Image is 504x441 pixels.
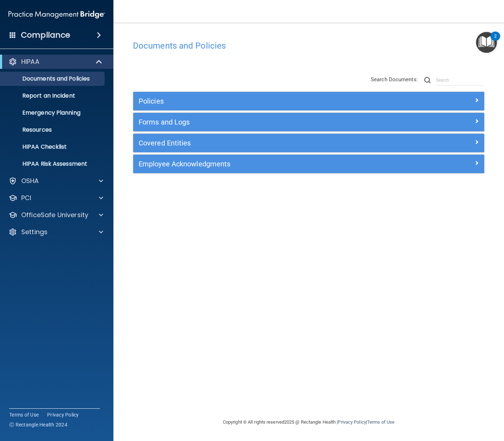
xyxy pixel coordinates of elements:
button: Open Resource Center, 2 new notifications [476,32,497,53]
a: Privacy Policy [47,411,79,418]
p: HIPAA [21,57,39,66]
p: OSHA [21,177,39,185]
p: Report an Incident [5,92,101,99]
p: HIPAA Checklist [5,143,101,150]
p: Settings [21,228,47,236]
h5: Forms and Logs [139,118,391,126]
a: PCI [9,194,103,202]
p: Documents and Policies [5,75,101,82]
span: Search Documents: [371,76,418,83]
a: Terms of Use [367,419,394,425]
a: Covered Entities [139,137,479,149]
span: Ⓒ Rectangle Health 2024 [9,421,67,428]
a: Privacy Policy [338,419,366,425]
input: Search [436,75,485,86]
img: PMB logo [9,7,105,22]
div: 2 [494,36,497,45]
a: OfficeSafe University [9,211,103,219]
p: PCI [21,194,31,202]
h5: Policies [139,97,391,105]
h4: Documents and Policies [133,41,485,50]
a: Forms and Logs [139,116,479,128]
p: Emergency Planning [5,109,101,116]
h5: Employee Acknowledgments [139,160,391,168]
div: Copyright © All rights reserved 2025 @ Rectangle Health | | [179,411,438,434]
p: OfficeSafe University [21,211,88,219]
p: HIPAA Risk Assessment [5,160,101,167]
a: Settings [9,228,103,236]
h4: Compliance [21,30,70,40]
a: OSHA [9,177,103,185]
img: ic-search.3b580494.png [424,77,431,83]
a: HIPAA [9,57,103,66]
h5: Covered Entities [139,139,391,147]
a: Employee Acknowledgments [139,158,479,170]
a: Policies [139,95,479,107]
p: Resources [5,126,101,133]
a: Terms of Use [9,411,39,418]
